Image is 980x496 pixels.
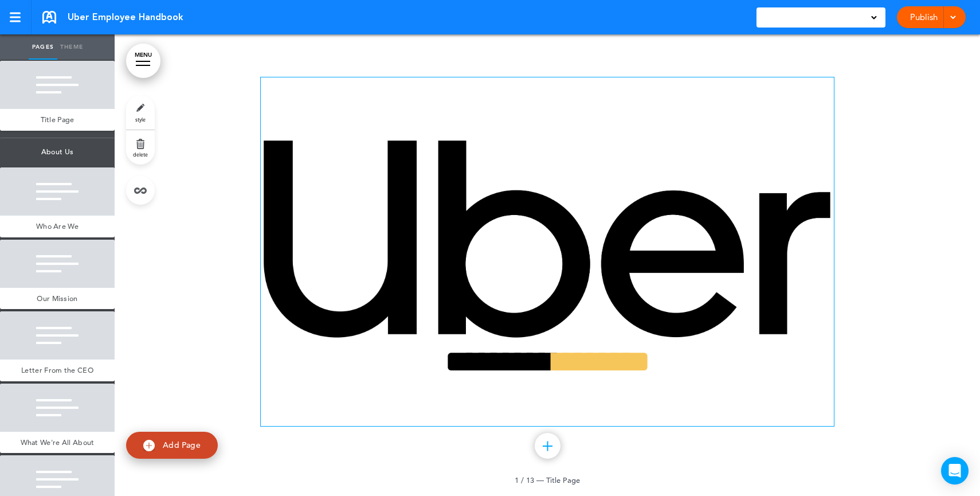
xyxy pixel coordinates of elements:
[37,294,77,303] span: Our Mission
[29,34,57,60] a: Pages
[536,475,544,485] span: —
[133,151,148,158] span: delete
[515,475,534,485] span: 1 / 13
[57,34,86,60] a: Theme
[126,44,160,78] a: MENU
[126,95,155,130] a: style
[68,11,183,24] span: Uber Employee Handbook
[941,457,969,485] div: Open Intercom Messenger
[21,365,93,375] span: Letter From the CEO
[163,440,201,450] span: Add Page
[126,130,155,165] a: delete
[135,116,146,123] span: style
[21,438,95,447] span: What We're All About
[143,440,155,451] img: add.svg
[126,432,218,459] a: Add Page
[905,6,942,28] a: Publish
[41,115,75,124] span: Title Page
[546,475,580,485] span: Title Page
[36,221,79,231] span: Who Are We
